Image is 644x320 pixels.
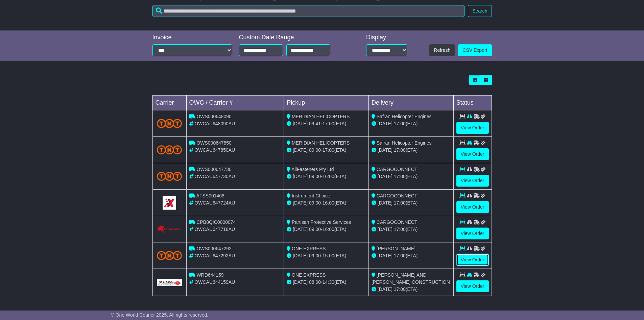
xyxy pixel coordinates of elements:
img: TNT_Domestic.png [157,145,182,154]
span: © One World Courier 2025. All rights reserved. [111,312,209,318]
span: CARGOCONNECT [377,193,418,198]
span: [DATE] [378,147,392,153]
img: TNT_Domestic.png [157,251,182,260]
span: 16:00 [323,227,334,232]
span: Partisan Protective Services [292,219,351,225]
span: 09:00 [309,174,321,179]
span: 17:00 [323,147,334,153]
span: 17:00 [394,147,406,153]
span: 16:00 [323,174,334,179]
td: Status [453,95,492,110]
a: View Order [456,148,489,160]
span: OWS000647850 [196,140,232,146]
span: 17:00 [394,200,406,206]
div: - (ETA) [287,252,366,259]
div: - (ETA) [287,147,366,154]
span: [DATE] [293,174,308,179]
span: WRD644159 [196,272,223,278]
div: - (ETA) [287,120,366,127]
div: Display [366,34,407,41]
div: - (ETA) [287,279,366,286]
span: [DATE] [378,227,392,232]
span: [DATE] [293,147,308,153]
span: Safran Helicopter Engines [377,114,432,119]
span: [DATE] [378,286,392,292]
span: OWCAU647724AU [194,200,235,206]
span: MERIDIAN HELICOPTERS [292,114,350,119]
a: View Order [456,228,489,239]
img: GetCarrierServiceLogo [157,279,182,286]
a: View Order [456,122,489,134]
span: 17:00 [394,121,406,126]
td: Carrier [152,95,186,110]
div: (ETA) [372,199,451,207]
a: View Order [456,175,489,187]
td: OWC / Carrier # [186,95,284,110]
span: CARGOCONNECT [377,219,418,225]
img: GetCarrierServiceLogo [163,196,176,210]
div: - (ETA) [287,173,366,180]
div: (ETA) [372,173,451,180]
span: ONE EXPRESS [292,272,326,278]
div: (ETA) [372,286,451,293]
span: OWS000648090 [196,114,232,119]
button: Search [468,5,492,17]
span: [DATE] [378,253,392,258]
span: OWCAU647850AU [194,147,235,153]
span: 09:00 [309,200,321,206]
span: [PERSON_NAME] [377,246,415,251]
span: [DATE] [378,174,392,179]
span: AllFasteners Pty Ltd [291,167,334,172]
a: View Order [456,201,489,213]
div: (ETA) [372,252,451,259]
a: CSV Export [458,44,492,56]
span: OWCAU647718AU [194,227,235,232]
span: 17:00 [394,174,406,179]
span: [DATE] [293,279,308,285]
span: 09:00 [309,227,321,232]
div: Invoice [152,34,232,41]
span: 09:41 [309,121,321,126]
div: - (ETA) [287,199,366,207]
div: (ETA) [372,226,451,233]
span: 09:00 [309,253,321,258]
a: View Order [456,280,489,292]
div: (ETA) [372,120,451,127]
span: 08:00 [309,279,321,285]
span: MERIDIAN HELICOPTERS [292,140,350,146]
span: 14:30 [323,279,334,285]
div: - (ETA) [287,226,366,233]
span: [DATE] [378,200,392,206]
img: TNT_Domestic.png [157,119,182,128]
span: 17:00 [323,121,334,126]
span: 17:00 [394,227,406,232]
td: Pickup [284,95,369,110]
span: CPB8QIC0000074 [196,219,236,225]
td: Delivery [368,95,453,110]
span: 15:00 [323,253,334,258]
a: View Order [456,254,489,266]
span: [DATE] [293,227,308,232]
span: ONE EXPRESS [292,246,326,251]
img: GetCarrierServiceLogo [157,225,182,233]
span: OWS000647730 [196,167,232,172]
div: Custom Date Range [239,34,348,41]
span: 09:00 [309,147,321,153]
span: OWCAU647292AU [194,253,235,258]
div: (ETA) [372,147,451,154]
span: [DATE] [293,253,308,258]
span: 17:00 [394,286,406,292]
span: 17:00 [394,253,406,258]
span: [DATE] [378,121,392,126]
span: Safran Helicopter Engines [377,140,432,146]
span: OWCAU648090AU [194,121,235,126]
span: OWCAU647730AU [194,174,235,179]
span: [DATE] [293,121,308,126]
span: CARGOCONNECT [377,167,418,172]
span: Instrument Choice [292,193,330,198]
span: OWCAU644159AU [194,279,235,285]
span: 16:00 [323,200,334,206]
span: [DATE] [293,200,308,206]
button: Refresh [429,44,455,56]
img: TNT_Domestic.png [157,172,182,181]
